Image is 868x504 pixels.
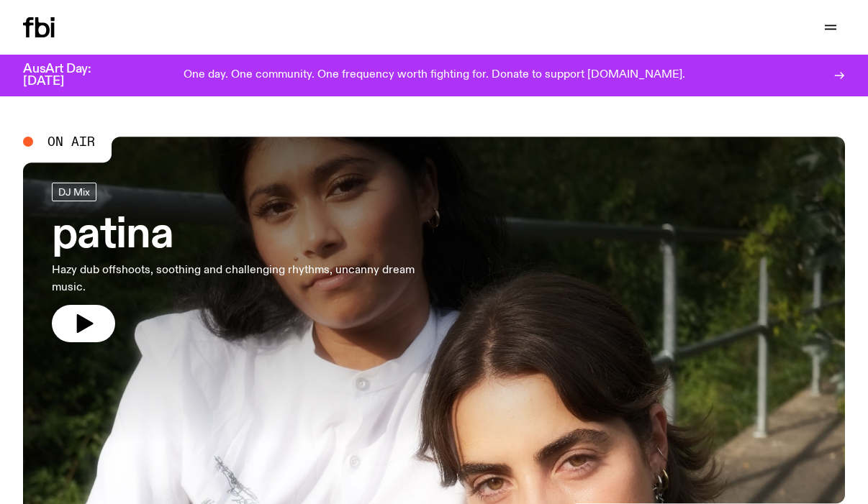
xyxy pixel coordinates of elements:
span: On Air [48,135,95,148]
h3: patina [52,216,420,256]
a: patinaHazy dub offshoots, soothing and challenging rhythms, uncanny dream music. [52,183,420,342]
p: Hazy dub offshoots, soothing and challenging rhythms, uncanny dream music. [52,262,420,296]
span: DJ Mix [58,186,90,197]
h3: AusArt Day: [DATE] [23,63,115,88]
p: One day. One community. One frequency worth fighting for. Donate to support [DOMAIN_NAME]. [184,69,685,82]
a: DJ Mix [52,183,96,201]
